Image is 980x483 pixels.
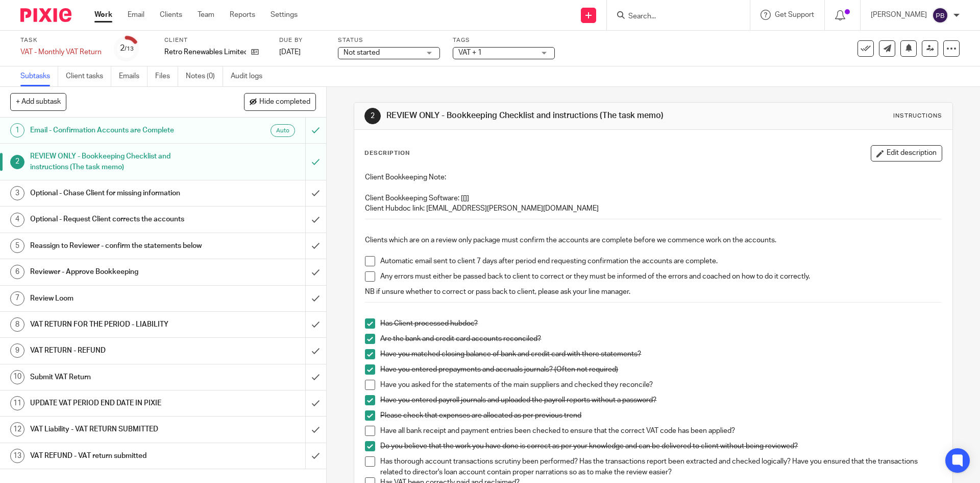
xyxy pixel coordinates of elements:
[10,123,24,137] div: 1
[10,265,24,279] div: 6
[30,317,207,332] h1: VAT RETURN FOR THE PERIOD - LIABILITY
[380,426,941,436] p: Have all bank receipt and payment entries been checked to ensure that the correct VAT code has be...
[30,343,207,358] h1: VAT RETURN - REFUND
[30,149,207,175] h1: REVIEW ONLY - Bookkeeping Checklist and instructions (The task memo)
[231,66,270,86] a: Audit logs
[10,291,24,306] div: 7
[66,66,111,86] a: Client tasks
[164,36,266,44] label: Client
[259,98,310,106] span: Hide completed
[20,66,58,86] a: Subtasks
[30,370,207,385] h1: Submit VAT Return
[10,186,24,200] div: 3
[453,36,555,44] label: Tags
[10,370,24,384] div: 10
[271,10,298,20] a: Settings
[128,10,144,20] a: Email
[30,448,207,464] h1: VAT REFUND - VAT return submitted
[871,10,927,20] p: [PERSON_NAME]
[344,49,380,56] span: Not started
[271,124,295,137] div: Auto
[30,123,207,138] h1: Email - Confirmation Accounts are Complete
[30,291,207,306] h1: Review Loom
[279,36,325,44] label: Due by
[365,193,941,203] p: Client Bookkeeping Software: [[]]
[380,318,941,329] p: Has Client processed hubdoc?
[30,186,207,201] h1: Optional - Chase Client for missing information
[380,364,941,375] p: Have you entered prepayments and accruals journals? (Often not required)
[10,422,24,436] div: 12
[364,108,381,124] div: 2
[10,155,24,169] div: 2
[10,343,24,358] div: 9
[380,271,941,282] p: Any errors must either be passed back to client to correct or they must be informed of the errors...
[871,145,942,162] button: Edit description
[10,239,24,253] div: 5
[30,264,207,280] h1: Reviewer - Approve Bookkeeping
[20,8,71,22] img: Pixie
[244,93,316,110] button: Hide completed
[365,225,941,246] p: Clients which are on a review only package must confirm the accounts are complete before we comme...
[155,66,178,86] a: Files
[10,449,24,463] div: 13
[380,256,941,266] p: Automatic email sent to client 7 days after period end requesting confirmation the accounts are c...
[365,203,941,214] p: Client Hubdoc link: [EMAIL_ADDRESS][PERSON_NAME][DOMAIN_NAME]
[198,10,214,20] a: Team
[365,172,941,182] p: Client Bookkeeping Note:
[20,47,102,57] div: VAT - Monthly VAT Return
[380,380,941,390] p: Have you asked for the statements of the main suppliers and checked they reconcile?
[386,110,675,121] h1: REVIEW ONLY - Bookkeeping Checklist and instructions (The task memo)
[164,47,246,57] p: Retro Renewables Limited
[365,287,941,297] p: NB if unsure whether to correct or pass back to client, please ask your line manager.
[10,93,66,110] button: + Add subtask
[364,149,410,157] p: Description
[380,349,941,359] p: Have you matched closing balance of bank and credit card with there statements?
[338,36,440,44] label: Status
[160,10,182,20] a: Clients
[627,12,719,21] input: Search
[775,11,814,18] span: Get Support
[279,49,301,56] span: [DATE]
[119,66,148,86] a: Emails
[10,213,24,227] div: 4
[380,395,941,405] p: Have you entered payroll journals and uploaded the payroll reports without a password?
[230,10,255,20] a: Reports
[380,410,941,421] p: Please check that expenses are allocated as per previous trend
[120,42,134,54] div: 2
[20,36,102,44] label: Task
[10,317,24,332] div: 8
[893,112,942,120] div: Instructions
[30,422,207,437] h1: VAT Liability - VAT RETURN SUBMITTED
[380,441,941,451] p: Do you believe that the work you have done is correct as per your knowledge and can be delivered ...
[380,334,941,344] p: Are the bank and credit card accounts reconciled?
[932,7,948,24] img: svg%3E
[186,66,223,86] a: Notes (0)
[94,10,112,20] a: Work
[10,396,24,410] div: 11
[125,46,134,52] small: /13
[30,212,207,227] h1: Optional - Request Client corrects the accounts
[458,49,482,56] span: VAT + 1
[380,456,941,477] p: Has thorough account transactions scrutiny been performed? Has the transactions report been extra...
[30,396,207,411] h1: UPDATE VAT PERIOD END DATE IN PIXIE
[30,238,207,254] h1: Reassign to Reviewer - confirm the statements below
